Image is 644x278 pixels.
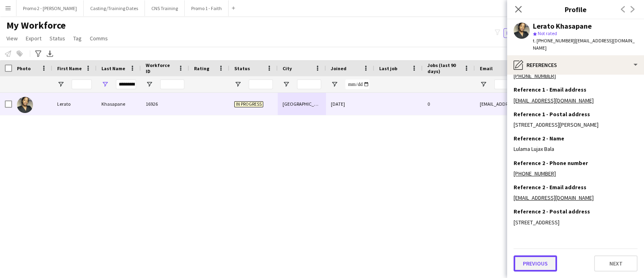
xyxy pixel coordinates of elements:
[90,35,108,42] span: Comms
[283,81,290,88] button: Open Filter Menu
[17,0,84,16] button: Promo 2 - [PERSON_NAME]
[514,170,556,177] a: [PHONE_NUMBER]
[514,86,586,93] h3: Reference 1 - Email address
[234,65,250,71] span: Status
[6,35,18,42] span: View
[514,121,638,128] div: [STREET_ADDRESS][PERSON_NAME]
[480,65,493,71] span: Email
[278,93,326,115] div: [GEOGRAPHIC_DATA]
[57,81,64,88] button: Open Filter Menu
[33,49,43,59] app-action-btn: Advanced filters
[70,33,85,44] a: Tag
[514,194,594,201] a: [EMAIL_ADDRESS][DOMAIN_NAME]
[101,81,109,88] button: Open Filter Menu
[475,93,636,115] div: [EMAIL_ADDRESS][DOMAIN_NAME]
[57,65,82,71] span: First Name
[514,111,590,118] h3: Reference 1 - Postal address
[50,35,65,42] span: Status
[234,81,242,88] button: Open Filter Menu
[514,145,638,153] div: Lulama Lujax Bala
[514,97,594,104] a: [EMAIL_ADDRESS][DOMAIN_NAME]
[185,0,229,16] button: Promo 1 - Faith
[514,135,564,142] h3: Reference 2 - Name
[297,79,321,89] input: City Filter Input
[283,65,292,71] span: City
[194,65,209,71] span: Rating
[514,159,588,167] h3: Reference 2 - Phone number
[379,65,397,71] span: Last job
[533,38,635,51] span: | [EMAIL_ADDRESS][DOMAIN_NAME]
[46,33,68,44] a: Status
[3,33,21,44] a: View
[234,101,263,107] span: In progress
[331,65,347,71] span: Joined
[141,93,189,115] div: 16926
[514,255,557,272] button: Previous
[101,65,125,71] span: Last Name
[480,81,487,88] button: Open Filter Menu
[514,208,590,215] h3: Reference 2 - Postal address
[514,219,638,226] div: [STREET_ADDRESS]
[45,49,55,59] app-action-btn: Export XLSX
[249,79,273,89] input: Status Filter Input
[23,33,45,44] a: Export
[145,0,185,16] button: CNS Training
[160,79,184,89] input: Workforce ID Filter Input
[345,79,369,89] input: Joined Filter Input
[116,79,136,89] input: Last Name Filter Input
[427,62,460,74] span: Jobs (last 90 days)
[533,38,575,44] span: t. [PHONE_NUMBER]
[514,72,556,79] a: [PHONE_NUMBER]
[97,93,141,115] div: Khasapane
[507,4,644,15] h3: Profile
[331,81,338,88] button: Open Filter Menu
[423,93,475,115] div: 0
[52,93,97,115] div: Lerato
[146,62,175,74] span: Workforce ID
[326,93,374,115] div: [DATE]
[17,97,33,113] img: Lerato Khasapane
[494,79,631,89] input: Email Filter Input
[17,65,31,71] span: Photo
[594,255,638,272] button: Next
[538,30,557,36] span: Not rated
[6,19,66,31] span: My Workforce
[73,35,82,42] span: Tag
[84,0,145,16] button: Casting/Training Dates
[533,23,592,30] div: Lerato Khasapane
[26,35,41,42] span: Export
[146,81,153,88] button: Open Filter Menu
[507,55,644,75] div: References
[72,79,92,89] input: First Name Filter Input
[87,33,111,44] a: Comms
[514,184,586,191] h3: Reference 2 - Email address
[504,28,544,38] button: Everyone7,015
